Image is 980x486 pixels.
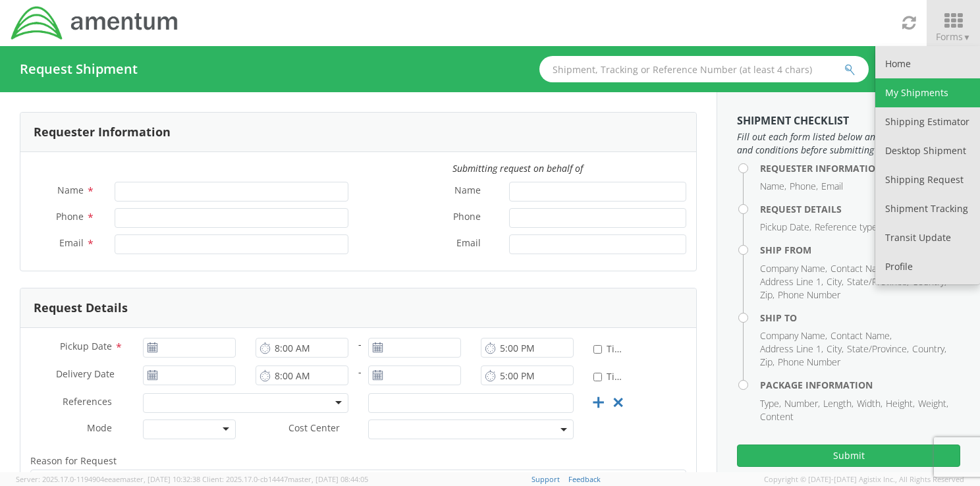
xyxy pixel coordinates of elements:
[593,345,602,354] input: Time Definite
[737,115,960,127] h3: Shipment Checklist
[288,474,368,484] span: master, [DATE] 08:44:05
[778,288,840,302] li: Phone Number
[456,236,481,252] span: Email
[760,163,960,173] h4: Requester Information
[875,165,980,194] a: Shipping Request
[760,288,775,302] li: Zip
[56,210,84,223] span: Phone
[857,397,883,410] li: Width
[821,180,843,193] li: Email
[823,397,854,410] li: Length
[778,356,840,369] li: Phone Number
[59,236,84,249] span: Email
[790,180,818,193] li: Phone
[87,421,112,434] span: Mode
[815,221,879,234] li: Reference type
[760,204,960,214] h4: Request Details
[593,368,630,383] label: Time Definite
[875,223,980,252] a: Transit Update
[452,162,583,175] i: Submitting request on behalf of
[760,275,823,288] li: Address Line 1
[202,474,368,484] span: Client: 2025.17.0-cb14447
[10,5,180,41] img: dyn-intl-logo-049831509241104b2a82.png
[760,342,823,356] li: Address Line 1
[34,302,128,315] h3: Request Details
[453,210,481,225] span: Phone
[760,313,960,323] h4: Ship To
[34,126,171,139] h3: Requester Information
[760,329,827,342] li: Company Name
[760,356,775,369] li: Zip
[918,397,948,410] li: Weight
[827,275,844,288] li: City
[760,410,794,423] li: Content
[63,395,112,408] span: References
[57,184,84,196] span: Name
[120,474,200,484] span: master, [DATE] 10:32:38
[454,184,481,199] span: Name
[827,342,844,356] li: City
[16,474,200,484] span: Server: 2025.17.0-1194904eeae
[847,275,909,288] li: State/Province
[568,474,601,484] a: Feedback
[875,49,980,78] a: Home
[830,262,892,275] li: Contact Name
[539,56,869,82] input: Shipment, Tracking or Reference Number (at least 4 chars)
[875,136,980,165] a: Desktop Shipment
[936,30,971,43] span: Forms
[288,421,340,437] span: Cost Center
[875,78,980,107] a: My Shipments
[830,329,892,342] li: Contact Name
[875,252,980,281] a: Profile
[912,342,946,356] li: Country
[760,221,811,234] li: Pickup Date
[764,474,964,485] span: Copyright © [DATE]-[DATE] Agistix Inc., All Rights Reserved
[30,454,117,467] span: Reason for Request
[875,107,980,136] a: Shipping Estimator
[760,397,781,410] li: Type
[847,342,909,356] li: State/Province
[737,445,960,467] button: Submit
[760,380,960,390] h4: Package Information
[593,340,630,356] label: Time Definite
[531,474,560,484] a: Support
[20,62,138,76] h4: Request Shipment
[886,397,915,410] li: Height
[760,262,827,275] li: Company Name
[760,245,960,255] h4: Ship From
[784,397,820,410] li: Number
[737,130,960,157] span: Fill out each form listed below and agree to the terms and conditions before submitting
[56,367,115,383] span: Delivery Date
[60,340,112,352] span: Pickup Date
[593,373,602,381] input: Time Definite
[875,194,980,223] a: Shipment Tracking
[963,32,971,43] span: ▼
[760,180,786,193] li: Name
